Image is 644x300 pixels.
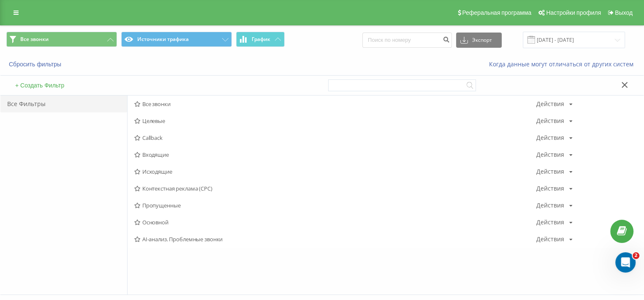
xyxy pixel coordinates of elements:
span: Входящие [134,152,536,158]
button: Источники трафика [121,32,232,47]
button: Закрыть [619,81,631,90]
span: Выход [615,9,633,16]
span: Целевые [134,118,536,124]
span: AI-анализ. Проблемные звонки [134,236,536,242]
div: Все Фильтры [0,95,127,112]
button: + Создать Фильтр [13,82,67,89]
div: Действия [536,152,564,158]
a: Когда данные могут отличаться от других систем [489,60,638,68]
iframe: Intercom live chat [615,252,636,273]
span: Контекстная реклама (CPC) [134,185,536,191]
div: Действия [536,118,564,124]
span: Реферальная программа [462,9,531,16]
button: Все звонки [6,32,117,47]
div: Действия [536,135,564,141]
div: Действия [536,169,564,175]
div: Действия [536,185,564,191]
span: 2 [633,252,639,259]
span: Основной [134,219,536,225]
div: Действия [536,101,564,107]
span: Все звонки [134,101,536,107]
button: Сбросить фильтры [6,60,65,68]
button: Экспорт [456,33,502,48]
button: График [236,32,285,47]
div: Действия [536,202,564,208]
div: Действия [536,236,564,242]
input: Поиск по номеру [362,33,452,48]
span: Все звонки [20,36,49,43]
div: Действия [536,219,564,225]
span: График [252,36,270,42]
span: Пропущенные [134,202,536,208]
span: Настройки профиля [546,9,601,16]
span: Исходящие [134,169,536,175]
span: Callback [134,135,536,141]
